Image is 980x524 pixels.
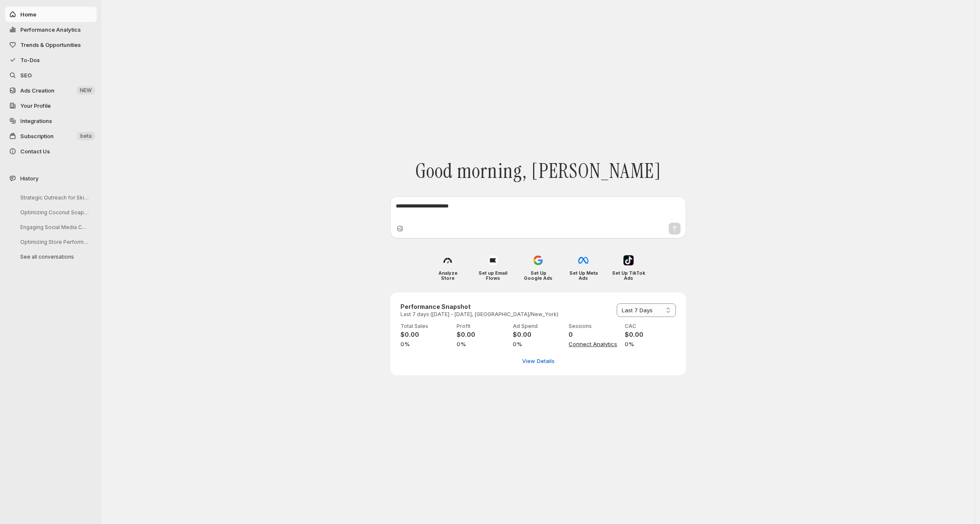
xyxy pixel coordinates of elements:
[488,255,498,265] img: Set up Email Flows icon
[625,323,676,330] p: CAC
[457,340,508,348] span: 0%
[513,330,564,339] h4: $0.00
[20,72,32,79] span: SEO
[20,11,36,18] span: Home
[5,22,97,37] button: Performance Analytics
[20,148,50,155] span: Contact Us
[14,206,94,219] button: Optimizing Coconut Soap Product Pages for SEO
[443,255,453,265] img: Analyze Store icon
[80,87,92,94] span: NEW
[400,311,558,318] p: Last 7 days ([DATE] - [DATE], [GEOGRAPHIC_DATA]/New_York)
[522,270,555,281] h4: Set Up Google Ads
[612,270,645,281] h4: Set Up TikTok Ads
[20,133,54,139] span: Subscription
[20,102,51,109] span: Your Profile
[14,250,94,263] button: See all conversations
[20,87,54,94] span: Ads Creation
[20,57,40,63] span: To-Dos
[457,323,508,330] p: Profit
[400,340,452,348] span: 0%
[396,224,404,233] button: Upload image
[513,340,564,348] span: 0%
[80,133,92,139] span: beta
[5,52,97,68] button: To-Dos
[513,323,564,330] p: Ad Spend
[20,26,81,33] span: Performance Analytics
[522,357,555,365] span: View Details
[5,98,97,113] a: Your Profile
[5,144,97,159] button: Contact Us
[476,270,510,281] h4: Set up Email Flows
[5,37,97,52] button: Trends & Opportunities
[20,174,38,183] span: History
[625,340,676,348] span: 0%
[20,41,81,48] span: Trends & Opportunities
[569,323,620,330] p: Sessions
[5,128,97,144] button: Subscription
[5,113,97,128] a: Integrations
[5,7,97,22] button: Home
[14,221,94,234] button: Engaging Social Media Content Ideas
[415,159,661,183] span: Good morning, [PERSON_NAME]
[578,255,588,265] img: Set Up Meta Ads icon
[569,340,620,348] span: Connect Analytics
[457,330,508,339] h4: $0.00
[20,117,52,124] span: Integrations
[5,83,97,98] button: Ads Creation
[567,270,600,281] h4: Set Up Meta Ads
[14,235,94,248] button: Optimizing Store Performance Analysis Steps
[431,270,465,281] h4: Analyze Store
[400,303,558,311] h3: Performance Snapshot
[400,330,452,339] h4: $0.00
[14,191,94,204] button: Strategic Outreach for Skincare Launch
[533,255,543,265] img: Set Up Google Ads icon
[517,354,560,368] button: View detailed performance
[5,68,97,83] a: SEO
[625,330,676,339] h4: $0.00
[569,330,620,339] h4: 0
[400,323,452,330] p: Total Sales
[623,255,634,265] img: Set Up TikTok Ads icon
